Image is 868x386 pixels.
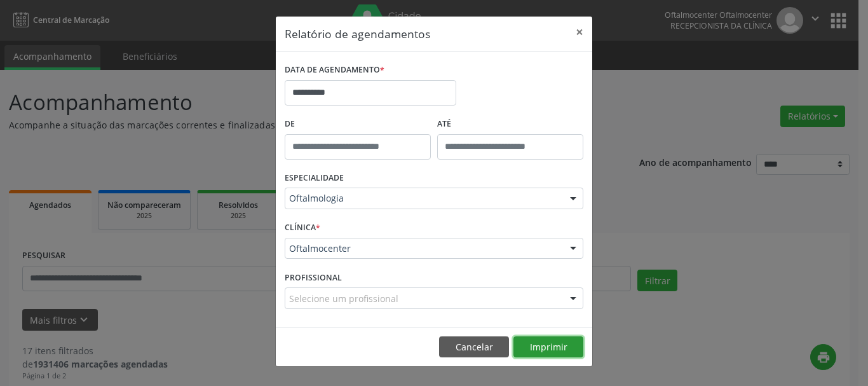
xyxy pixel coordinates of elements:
[437,114,583,134] label: ATÉ
[289,192,557,205] span: Oftalmologia
[567,17,592,48] button: Close
[289,292,398,305] span: Selecione um profissional
[289,242,557,255] span: Oftalmocenter
[285,60,384,80] label: DATA DE AGENDAMENTO
[285,218,320,238] label: CLÍNICA
[285,25,430,42] h5: Relatório de agendamentos
[285,169,344,188] label: ESPECIALIDADE
[285,114,431,134] label: De
[285,268,342,287] label: PROFISSIONAL
[439,336,509,358] button: Cancelar
[513,336,583,358] button: Imprimir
